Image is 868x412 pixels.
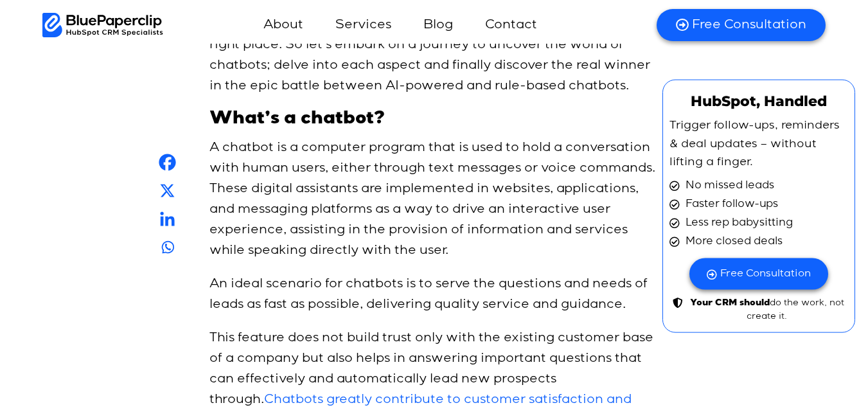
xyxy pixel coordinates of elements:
span: More closed deals [682,233,783,249]
span: No missed leads [682,178,774,193]
span: Less rep babysitting [682,215,793,230]
h2: HubSpot, Handled [669,93,848,109]
a: Linkedin [155,206,180,231]
p: A chatbot is a computer program that is used to hold a conversation with human users, either thro... [209,138,659,261]
a: About [251,10,316,40]
img: BluePaperClip Logo black [42,13,164,37]
b: Your CRM should [690,299,770,308]
p: An ideal scenario for chatbots is to serve the questions and needs of leads as fast as possible, ... [209,274,659,315]
h2: What’s a chatbot? [209,109,659,131]
span: Free Consultation [720,267,811,281]
nav: Menu [163,10,641,40]
p: Trigger follow-ups, reminders & deal updates – without lifting a finger. [669,116,848,172]
a: Contact [472,10,550,40]
a: Free Consultation [689,258,828,290]
a: Facebook [155,150,180,175]
a: X [155,178,180,203]
a: Free Consultation [657,9,826,41]
a: Services [323,10,404,40]
a: Blog [411,10,466,40]
a: Whatsapp [155,235,180,260]
span: do the work, not create it. [684,296,846,323]
span: Free Consultation [692,17,806,33]
span: Faster follow-ups [682,197,778,212]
